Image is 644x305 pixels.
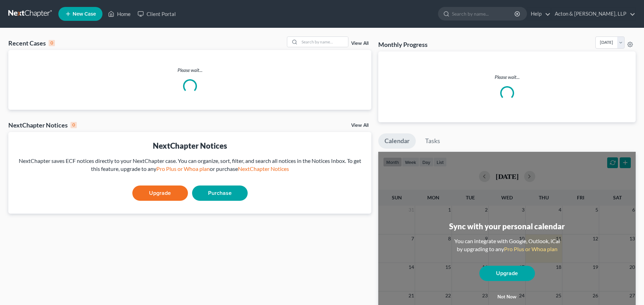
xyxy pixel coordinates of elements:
div: NextChapter Notices [14,140,366,151]
a: Help [527,8,551,20]
button: Not now [479,290,535,304]
a: Upgrade [479,266,535,281]
a: View All [351,123,369,128]
div: Recent Cases [8,39,55,47]
input: Search by name... [299,37,348,47]
span: New Case [73,11,96,17]
div: NextChapter Notices [8,121,77,129]
a: Tasks [419,133,446,149]
a: Upgrade [132,186,188,201]
div: Sync with your personal calendar [449,221,565,232]
div: 0 [71,122,77,128]
div: You can integrate with Google, Outlook, iCal by upgrading to any [452,237,563,253]
p: Please wait... [8,67,371,74]
h3: Monthly Progress [378,40,428,49]
a: Pro Plus or Whoa plan [504,246,558,252]
a: Client Portal [134,8,179,20]
div: NextChapter saves ECF notices directly to your NextChapter case. You can organize, sort, filter, ... [14,157,366,173]
div: 0 [49,40,55,46]
a: Home [105,8,134,20]
a: View All [351,41,369,46]
a: NextChapter Notices [238,165,289,172]
p: Please wait... [384,74,630,81]
a: Calendar [378,133,416,149]
a: Acton & [PERSON_NAME], LLP [551,8,635,20]
input: Search by name... [452,7,515,20]
a: Purchase [192,186,248,201]
a: Pro Plus or Whoa plan [156,165,210,172]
